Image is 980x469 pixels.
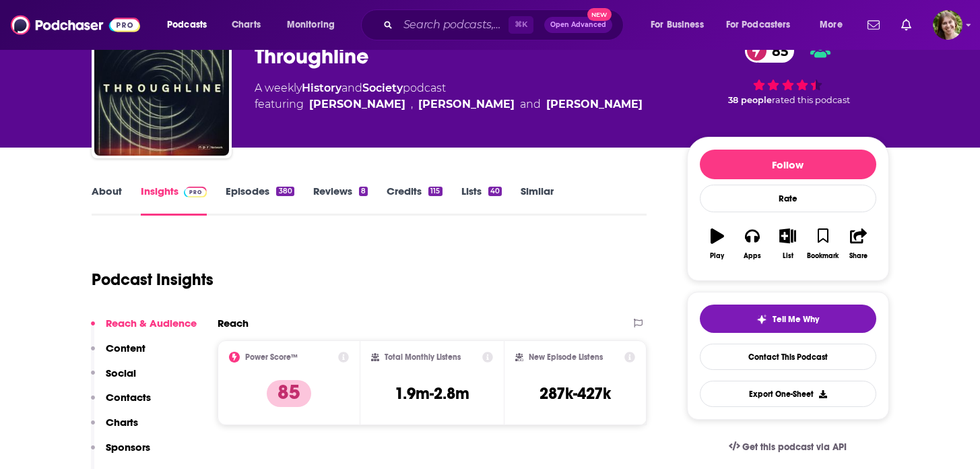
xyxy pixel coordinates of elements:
span: 38 people [728,95,772,105]
a: Lists40 [461,185,502,216]
span: , [411,96,413,113]
div: Bookmark [807,252,839,260]
button: open menu [717,14,810,36]
h3: 1.9m-2.8m [395,383,469,404]
a: Show notifications dropdown [862,13,885,36]
a: Episodes380 [226,185,294,216]
button: Charts [91,416,138,441]
h2: Total Monthly Listens [385,352,461,362]
input: Search podcasts, credits, & more... [398,14,509,36]
span: Logged in as bellagibb [933,10,962,40]
a: InsightsPodchaser Pro [141,185,207,216]
button: open menu [810,14,859,36]
button: Sponsors [91,441,150,466]
h2: New Episode Listens [529,352,603,362]
div: Search podcasts, credits, & more... [374,9,636,40]
p: Sponsors [106,441,150,454]
button: tell me why sparkleTell Me Why [700,305,876,333]
h2: Power Score™ [245,352,298,362]
a: About [92,185,122,216]
span: and [520,96,541,113]
div: 115 [428,187,442,196]
a: History [302,82,341,94]
span: rated this podcast [772,95,850,105]
span: featuring [255,96,643,113]
button: Show profile menu [933,10,962,40]
button: Reach & Audience [91,317,197,342]
button: Social [91,367,136,392]
button: Export One-Sheet [700,381,876,407]
div: Apps [744,252,761,260]
a: Credits115 [387,185,442,216]
img: Throughline [94,21,229,156]
span: More [820,15,843,34]
button: open menu [277,14,352,36]
p: Charts [106,416,138,429]
button: open menu [158,14,224,36]
button: Follow [700,150,876,179]
a: Society [362,82,403,94]
span: Tell Me Why [773,314,819,325]
button: Play [700,220,735,268]
span: New [587,8,612,21]
h3: 287k-427k [540,383,611,404]
button: Contacts [91,391,151,416]
img: tell me why sparkle [756,314,767,325]
span: ⌘ K [509,16,533,34]
div: 40 [488,187,502,196]
a: Similar [521,185,554,216]
p: Contacts [106,391,151,404]
p: Social [106,367,136,379]
button: open menu [641,14,721,36]
div: Share [849,252,868,260]
img: Podchaser - Follow, Share and Rate Podcasts [11,12,140,38]
img: User Profile [933,10,962,40]
a: 85 [745,39,795,63]
button: Open AdvancedNew [544,17,612,33]
a: Get this podcast via API [718,431,858,464]
a: Ramtin Arablouei [418,96,515,113]
div: List [783,252,793,260]
button: Share [841,220,876,268]
span: Monitoring [287,15,335,34]
a: Show notifications dropdown [896,13,917,36]
span: Get this podcast via API [742,441,847,453]
span: Charts [232,15,261,34]
div: Rate [700,185,876,212]
button: List [770,220,805,268]
h2: Reach [218,317,249,330]
h1: Podcast Insights [92,270,214,290]
span: Open Advanced [550,22,606,28]
button: Apps [735,220,770,268]
p: 85 [267,380,311,407]
div: A weekly podcast [255,80,643,113]
span: For Business [651,15,704,34]
p: Reach & Audience [106,317,197,330]
a: [PERSON_NAME] [546,96,643,113]
a: Contact This Podcast [700,344,876,370]
div: 380 [276,187,294,196]
p: Content [106,342,145,354]
div: 8 [359,187,368,196]
span: 85 [758,39,795,63]
a: Rund Abdelfatah [309,96,405,113]
a: Reviews8 [313,185,368,216]
span: For Podcasters [726,15,791,34]
span: Podcasts [167,15,207,34]
img: Podchaser Pro [184,187,207,197]
div: 85 38 peoplerated this podcast [687,30,889,114]
div: Play [710,252,724,260]
a: Charts [223,14,269,36]
button: Content [91,342,145,367]
button: Bookmark [806,220,841,268]
span: and [341,82,362,94]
